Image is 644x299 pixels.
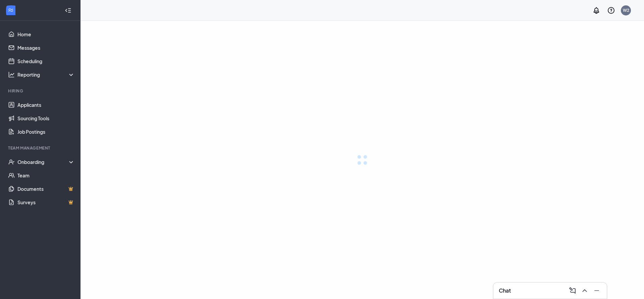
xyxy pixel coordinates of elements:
a: Team [17,169,75,182]
div: Reporting [17,71,75,78]
a: Home [17,28,75,41]
div: Team Management [8,145,73,151]
svg: ComposeMessage [569,287,577,295]
button: ComposeMessage [567,285,577,296]
button: ChevronUp [579,285,589,296]
svg: Notifications [592,6,600,14]
svg: ChevronUp [581,287,589,295]
a: DocumentsCrown [17,182,75,196]
svg: Collapse [65,7,71,14]
svg: UserCheck [8,159,15,165]
div: Onboarding [17,159,75,165]
a: Scheduling [17,54,75,68]
div: Hiring [8,88,73,94]
svg: WorkstreamLogo [7,7,14,13]
a: SurveysCrown [17,196,75,209]
svg: Analysis [8,71,15,78]
svg: Minimize [593,287,601,295]
a: Job Postings [17,125,75,138]
a: Sourcing Tools [17,112,75,125]
button: Minimize [591,285,601,296]
h3: Chat [499,287,511,294]
div: W2 [623,7,629,13]
a: Messages [17,41,75,54]
a: Applicants [17,98,75,112]
svg: QuestionInfo [607,6,615,14]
